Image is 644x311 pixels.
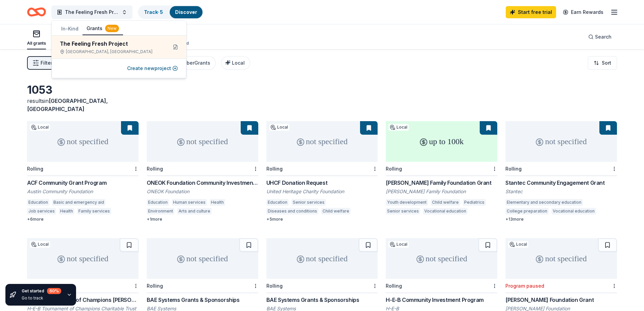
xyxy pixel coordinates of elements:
button: Local [221,56,250,70]
button: Create newproject [127,64,178,72]
div: Pediatrics [463,199,486,206]
div: Senior services [386,208,420,215]
div: not specified [505,238,617,279]
div: not specified [505,121,617,162]
span: [GEOGRAPHIC_DATA], [GEOGRAPHIC_DATA] [27,97,108,112]
button: Sort [588,56,617,70]
div: Arts and culture [177,208,212,215]
button: Search [583,30,617,44]
div: Elementary and secondary education [505,199,583,206]
div: Vocational education [551,208,596,215]
div: UHCF Donation Request [266,179,378,187]
div: Stantec [505,188,617,195]
span: in [27,97,108,112]
div: Rolling [147,283,163,289]
a: not specifiedLocalRollingACF Community Grant ProgramAustin Community FoundationEducationBasic and... [27,121,139,222]
div: Education [27,199,49,206]
div: ACF Community Grant Program [27,179,139,187]
button: All grants [27,27,46,49]
div: not specified [147,121,258,162]
div: Local [388,241,409,248]
div: BAE Systems Grants & Sponsorships [147,296,258,304]
div: Go to track [22,295,61,301]
button: In-Kind [57,23,82,35]
div: not specified [147,238,258,279]
div: results [27,97,139,113]
div: Health [210,199,225,206]
div: Rolling [147,166,163,172]
a: Discover [175,9,197,15]
div: College preparation [505,208,549,215]
span: Filter [41,59,52,67]
div: Rolling [266,166,283,172]
a: not specifiedRollingONEOK Foundation Community Investments GrantsONEOK FoundationEducationHuman s... [147,121,258,222]
div: Local [269,124,289,131]
a: Track· 5 [144,9,163,15]
span: Local [232,60,245,66]
div: CyberGrants [181,59,210,67]
div: + 1 more [147,217,258,222]
div: Program paused [505,283,544,289]
div: Get started [22,288,61,294]
div: Vocational education [423,208,468,215]
div: BAE Systems Grants & Sponsorships [266,296,378,304]
div: Rolling [386,166,402,172]
div: The Feeling Fresh Project [60,40,162,48]
div: Education [147,199,169,206]
div: New [105,25,119,32]
div: Basic and emergency aid [52,199,105,206]
div: not specified [266,121,378,162]
div: Education [266,199,289,206]
div: Job services [27,208,56,215]
a: Earn Rewards [559,6,607,18]
div: ONEOK Foundation Community Investments Grants [147,179,258,187]
div: [PERSON_NAME] Family Foundation Grant [386,179,497,187]
div: United Heritage Charity Foundation [266,188,378,195]
div: Human services [172,199,207,206]
div: Local [388,124,409,131]
div: + 5 more [266,217,378,222]
a: up to 100kLocalRolling[PERSON_NAME] Family Foundation Grant[PERSON_NAME] Family FoundationYouth d... [386,121,497,217]
div: Rolling [505,166,522,172]
div: Local [30,241,50,248]
div: Health [59,208,74,215]
div: Rolling [266,283,283,289]
div: Youth development [386,199,428,206]
span: Sort [602,59,611,67]
button: Filter1 [27,56,58,70]
a: Home [27,4,46,20]
button: The Feeling Fresh Project [51,5,133,19]
div: Child welfare [321,208,351,215]
div: + 13 more [505,217,617,222]
div: 60 % [47,288,61,294]
div: All grants [27,41,46,46]
div: not specified [386,238,497,279]
div: + 6 more [27,217,139,222]
button: Track· 5Discover [138,5,203,19]
a: Start free trial [506,6,556,18]
div: up to 100k [386,121,497,162]
button: CyberGrants [174,56,216,70]
div: Stantec Community Engagement Grant [505,179,617,187]
div: Local [508,241,528,248]
span: The Feeling Fresh Project [65,8,119,16]
div: Rolling [386,283,402,289]
div: 1053 [27,83,139,97]
button: Grants [82,22,123,35]
div: Senior services [291,199,326,206]
div: not specified [27,121,139,162]
div: Environment [147,208,174,215]
a: not specifiedLocalRollingUHCF Donation RequestUnited Heritage Charity FoundationEducationSenior s... [266,121,378,222]
div: [GEOGRAPHIC_DATA], [GEOGRAPHIC_DATA] [60,49,162,54]
div: ONEOK Foundation [147,188,258,195]
div: H-E-B Community Investment Program [386,296,497,304]
div: not specified [266,238,378,279]
div: not specified [27,238,139,279]
span: Search [595,33,612,41]
div: Austin Community Foundation [27,188,139,195]
div: Local [30,124,50,131]
a: not specifiedRollingStantec Community Engagement GrantStantecElementary and secondary educationCo... [505,121,617,222]
div: Diseases and conditions [266,208,318,215]
div: Family services [77,208,111,215]
div: [PERSON_NAME] Family Foundation [386,188,497,195]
